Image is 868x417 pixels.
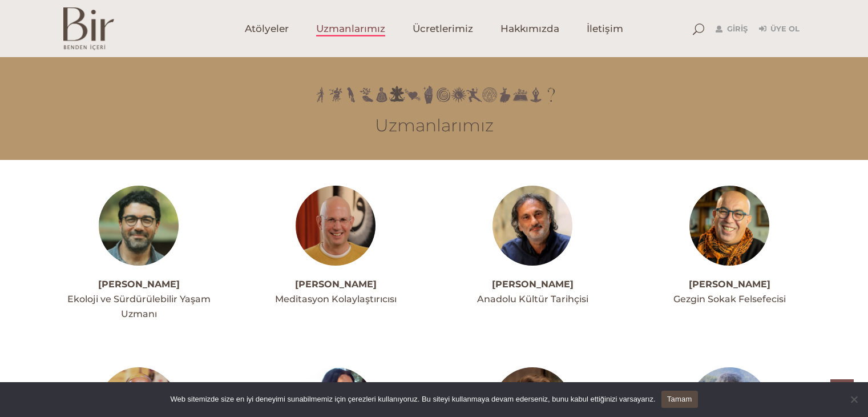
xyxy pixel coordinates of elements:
a: [PERSON_NAME] [492,279,574,290]
span: Meditasyon Kolaylaştırıcısı [275,294,397,304]
a: [PERSON_NAME] [98,279,180,290]
img: ahmetacarprofil--300x300.jpg [99,186,179,266]
a: Üye Ol [759,22,800,36]
span: Gezgin Sokak Felsefecisi [673,294,786,304]
iframe: Intercom live chat [829,378,857,406]
a: [PERSON_NAME] [689,279,770,290]
span: Ekoloji ve Sürdürülebilir Yaşam Uzmanı [67,294,211,319]
span: Uzmanlarımız [316,22,385,35]
span: Web sitemizde size en iyi deneyimi sunabilmemiz için çerezleri kullanıyoruz. Bu siteyi kullanmaya... [170,394,655,405]
img: meditasyon-ahmet-1-300x300.jpg [296,186,376,266]
img: alinakiprofil--300x300.jpg [689,186,769,266]
span: Atölyeler [245,22,289,35]
a: [PERSON_NAME] [295,279,377,290]
span: İletişim [587,22,623,35]
img: Ali_Canip_Olgunlu_003_copy-300x300.jpg [492,186,572,266]
h3: Uzmanlarımız [63,115,805,136]
span: Hakkımızda [500,22,559,35]
a: Tamam [661,391,698,408]
span: Anadolu Kültür Tarihçisi [477,294,588,304]
span: Ücretlerimiz [413,22,473,35]
a: Giriş [716,22,748,36]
